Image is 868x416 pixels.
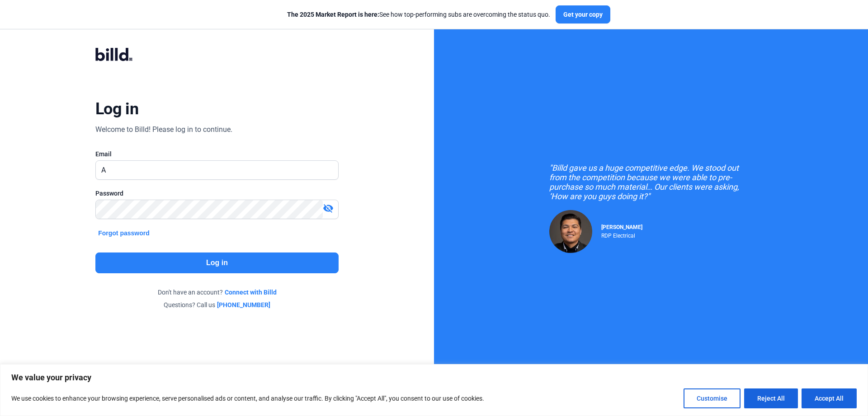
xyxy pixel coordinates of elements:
img: Raul Pacheco [549,210,592,253]
p: We value your privacy [11,372,857,383]
button: Customise [684,388,741,408]
a: [PHONE_NUMBER] [217,300,270,309]
div: Don't have an account? [95,288,339,297]
mat-icon: visibility_off [323,203,334,214]
div: RDP Electrical [601,230,642,239]
div: Email [95,150,339,159]
p: We use cookies to enhance your browsing experience, serve personalised ads or content, and analys... [11,393,484,404]
button: Log in [95,252,339,273]
div: Questions? Call us [95,300,339,309]
button: Accept All [802,388,857,408]
span: [PERSON_NAME] [601,224,642,230]
div: "Billd gave us a huge competitive edge. We stood out from the competition because we were able to... [549,163,753,201]
a: Connect with Billd [225,288,277,297]
button: Reject All [744,388,798,408]
div: Log in [95,99,138,119]
div: Welcome to Billd! Please log in to continue. [95,124,232,135]
button: Get your copy [556,5,610,23]
div: See how top-performing subs are overcoming the status quo. [287,10,550,19]
div: Password [95,189,339,198]
span: The 2025 Market Report is here: [287,11,379,18]
button: Forgot password [95,228,152,238]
